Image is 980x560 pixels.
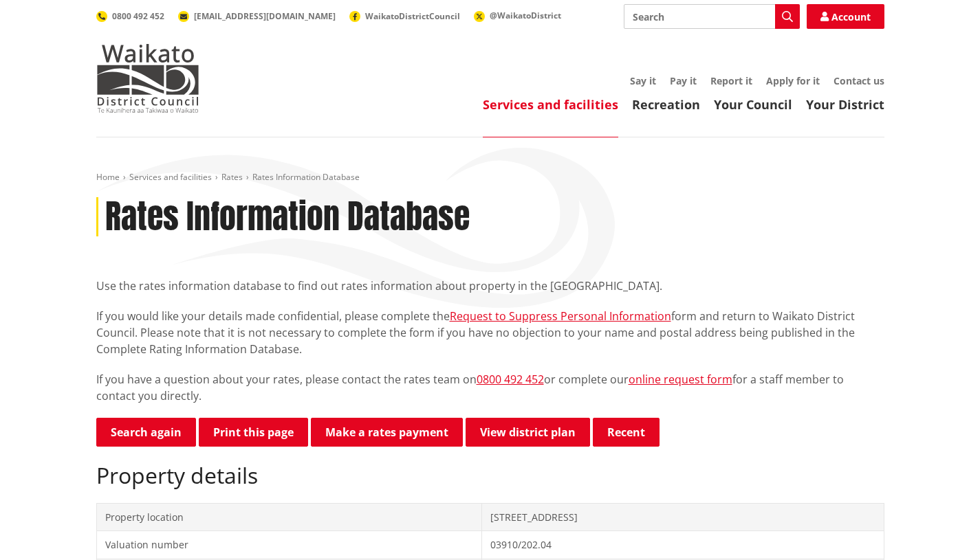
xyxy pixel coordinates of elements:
[482,531,884,559] td: 03910/202.04
[834,74,884,87] a: Contact us
[96,531,482,559] td: Valuation number
[96,278,884,294] p: Use the rates information database to find out rates information about property in the [GEOGRAPHI...
[474,10,561,21] a: @WaikatoDistrict
[450,309,671,324] a: Request to Suppress Personal Information
[221,171,243,183] a: Rates
[199,418,308,447] button: Print this page
[466,418,590,447] a: View district plan
[194,10,336,22] span: [EMAIL_ADDRESS][DOMAIN_NAME]
[96,503,482,531] td: Property location
[96,308,884,357] p: If you would like your details made confidential, please complete the form and return to Waikato ...
[806,96,884,113] a: Your District
[365,10,460,22] span: WaikatoDistrictCouncil
[710,74,752,87] a: Report it
[632,96,700,113] a: Recreation
[105,197,470,237] h1: Rates Information Database
[129,171,212,183] a: Services and facilities
[96,171,120,183] a: Home
[482,503,884,531] td: [STREET_ADDRESS]
[252,171,360,183] span: Rates Information Database
[311,418,463,447] a: Make a rates payment
[96,10,164,22] a: 0800 492 452
[96,172,884,183] nav: breadcrumb
[96,44,199,113] img: Waikato District Council - Te Kaunihera aa Takiwaa o Waikato
[96,418,196,447] a: Search again
[593,418,660,447] button: Recent
[477,372,544,387] a: 0800 492 452
[624,4,800,29] input: Search input
[96,371,884,404] p: If you have a question about your rates, please contact the rates team on or complete our for a s...
[112,10,164,22] span: 0800 492 452
[670,74,697,87] a: Pay it
[483,96,618,113] a: Services and facilities
[630,74,656,87] a: Say it
[766,74,820,87] a: Apply for it
[96,462,884,489] h2: Property details
[490,10,561,21] span: @WaikatoDistrict
[629,372,732,387] a: online request form
[178,10,336,22] a: [EMAIL_ADDRESS][DOMAIN_NAME]
[349,10,460,22] a: WaikatoDistrictCouncil
[714,96,792,113] a: Your Council
[807,4,884,29] a: Account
